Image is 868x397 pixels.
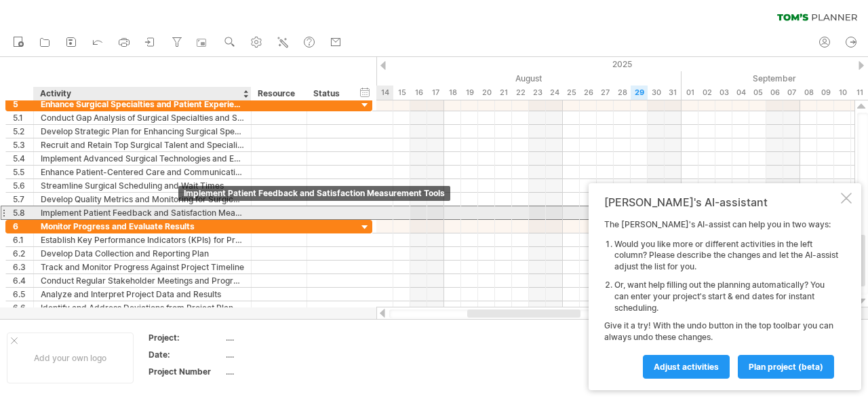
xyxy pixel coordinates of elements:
[41,247,244,260] div: Develop Data Collection and Reporting Plan
[13,138,33,151] div: 5.3
[41,261,244,273] div: Track and Monitor Progress Against Project Timeline
[226,332,340,343] div: ....
[648,86,665,100] div: Saturday, 30 August 2025
[13,111,33,124] div: 5.1
[41,193,244,206] div: Develop Quality Metrics and Monitoring for Surgical Outcomes
[226,349,340,360] div: ....
[41,166,244,178] div: Enhance Patient-Centered Care and Communication
[800,86,817,100] div: Monday, 8 September 2025
[13,220,33,233] div: 6
[495,86,512,100] div: Thursday, 21 August 2025
[41,301,244,314] div: Identify and Address Deviations from Project Plan
[614,86,631,100] div: Thursday, 28 August 2025
[478,86,495,100] div: Wednesday, 20 August 2025
[563,86,580,100] div: Monday, 25 August 2025
[7,333,134,383] div: Add your own logo
[41,152,244,165] div: Implement Advanced Surgical Technologies and Equipment
[313,87,343,100] div: Status
[41,98,244,111] div: Enhance Surgical Specialties and Patient Experience
[580,86,597,100] div: Tuesday, 26 August 2025
[149,366,223,377] div: Project Number
[817,86,834,100] div: Tuesday, 9 September 2025
[13,301,33,314] div: 6.6
[41,206,244,219] div: Implement Patient Feedback and Satisfaction Measurement Tools
[40,87,243,100] div: Activity
[732,86,749,100] div: Thursday, 4 September 2025
[41,111,244,124] div: Conduct Gap Analysis of Surgical Specialties and Services
[41,125,244,138] div: Develop Strategic Plan for Enhancing Surgical Specialties
[512,86,529,100] div: Friday, 22 August 2025
[393,86,410,100] div: Friday, 15 August 2025
[41,233,244,246] div: Establish Key Performance Indicators (KPIs) for Project Evaluation
[427,86,444,100] div: Sunday, 17 August 2025
[715,86,732,100] div: Wednesday, 3 September 2025
[766,86,783,100] div: Saturday, 6 September 2025
[13,166,33,178] div: 5.5
[749,86,766,100] div: Friday, 5 September 2025
[698,86,715,100] div: Tuesday, 2 September 2025
[41,179,244,192] div: Streamline Surgical Scheduling and Wait Times
[149,349,223,360] div: Date:
[41,288,244,301] div: Analyze and Interpret Project Data and Results
[682,86,698,100] div: Monday, 1 September 2025
[749,362,823,372] span: plan project (beta)
[546,86,563,100] div: Sunday, 24 August 2025
[13,98,33,111] div: 5
[149,332,223,343] div: Project:
[410,86,427,100] div: Saturday, 16 August 2025
[654,362,719,372] span: Adjust activities
[597,86,614,100] div: Wednesday, 27 August 2025
[13,193,33,206] div: 5.7
[529,86,546,100] div: Saturday, 23 August 2025
[13,179,33,192] div: 5.6
[41,220,244,233] div: Monitor Progress and Evaluate Results
[13,247,33,260] div: 6.2
[41,274,244,287] div: Conduct Regular Stakeholder Meetings and Progress Updates
[643,355,730,379] a: Adjust activities
[631,86,648,100] div: Friday, 29 August 2025
[834,86,851,100] div: Wednesday, 10 September 2025
[444,86,461,100] div: Monday, 18 August 2025
[461,86,478,100] div: Tuesday, 19 August 2025
[614,280,838,314] li: Or, want help filling out the planning automatically? You can enter your project's start & end da...
[614,239,838,273] li: Would you like more or different activities in the left column? Please describe the changes and l...
[665,86,682,100] div: Sunday, 31 August 2025
[258,87,299,100] div: Resource
[13,274,33,287] div: 6.4
[13,233,33,246] div: 6.1
[13,125,33,138] div: 5.2
[783,86,800,100] div: Sunday, 7 September 2025
[604,219,838,378] div: The [PERSON_NAME]'s AI-assist can help you in two ways: Give it a try! With the undo button in th...
[738,355,834,379] a: plan project (beta)
[41,138,244,151] div: Recruit and Retain Top Surgical Talent and Specialists
[13,206,33,219] div: 5.8
[156,71,682,86] div: August 2025
[13,261,33,273] div: 6.3
[851,86,868,100] div: Thursday, 11 September 2025
[178,186,450,201] div: Implement Patient Feedback and Satisfaction Measurement Tools
[13,288,33,301] div: 6.5
[604,195,838,209] div: [PERSON_NAME]'s AI-assistant
[226,366,340,377] div: ....
[376,86,393,100] div: Thursday, 14 August 2025
[13,152,33,165] div: 5.4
